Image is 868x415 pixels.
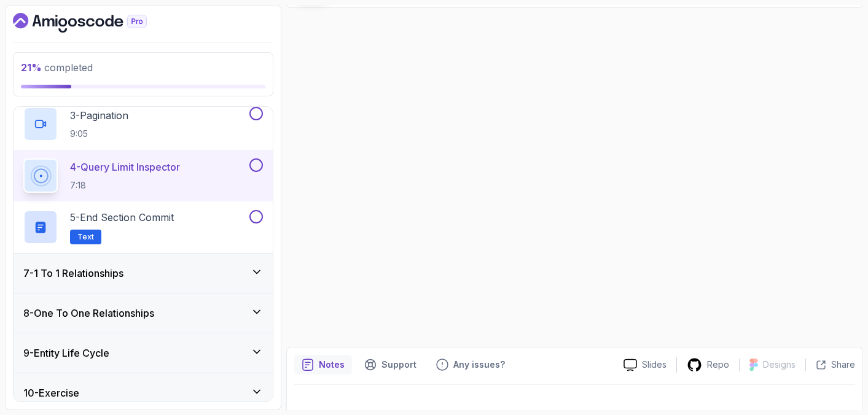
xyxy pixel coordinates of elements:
p: Repo [707,359,729,371]
h3: 9 - Entity Life Cycle [23,346,109,360]
button: Share [805,359,855,371]
button: 5-End Section CommitText [23,210,263,244]
button: 9-Entity Life Cycle [14,333,273,373]
button: notes button [294,355,352,374]
button: 7-1 To 1 Relationships [14,254,273,293]
p: 9:05 [70,128,128,140]
p: Support [381,359,416,371]
span: 21 % [21,61,42,74]
p: 5 - End Section Commit [70,210,174,225]
p: Slides [642,359,667,371]
button: 10-Exercise [14,373,273,413]
button: Support button [357,355,424,374]
a: Dashboard [13,13,175,33]
p: Designs [763,359,796,371]
span: Text [77,232,94,242]
p: 4 - Query Limit Inspector [70,160,180,174]
h3: 7 - 1 To 1 Relationships [23,266,123,281]
button: 8-One To One Relationships [14,293,273,333]
p: 3 - Pagination [70,108,128,123]
h3: 10 - Exercise [23,386,79,400]
button: 3-Pagination9:05 [23,107,263,141]
button: 4-Query Limit Inspector7:18 [23,158,263,193]
a: Repo [677,357,739,373]
h3: 8 - One To One Relationships [23,306,154,320]
p: Share [831,359,855,371]
button: Feedback button [429,355,512,374]
span: completed [21,61,93,74]
p: 7:18 [70,179,180,192]
p: Any issues? [453,359,505,371]
p: Notes [319,359,345,371]
a: Slides [614,359,676,371]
